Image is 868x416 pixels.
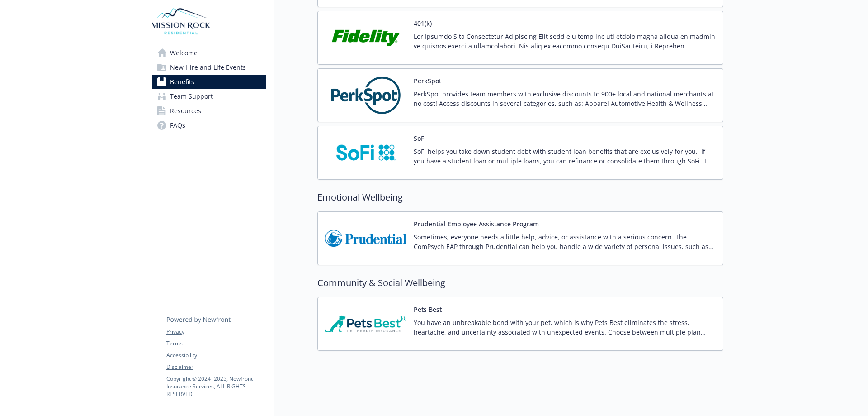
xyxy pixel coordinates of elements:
[317,191,723,204] h2: Emotional Wellbeing
[414,32,716,51] p: Lor Ipsumdo Sita Consectetur Adipiscing Elit sedd eiu temp inc utl etdolo magna aliqua enimadmin ...
[325,19,406,57] img: Fidelity Investments carrier logo
[414,305,442,314] button: Pets Best
[152,118,266,133] a: FAQs
[152,46,266,60] a: Welcome
[414,134,426,143] button: SoFi
[152,104,266,118] a: Resources
[414,232,716,251] p: Sometimes, everyone needs a little help, advice, or assistance with a serious concern. The ComPsy...
[325,76,406,115] img: PerkSpot carrier logo
[166,351,266,359] a: Accessibility
[317,276,723,290] h2: Community & Social Wellbeing
[414,89,716,108] p: PerkSpot provides team members with exclusive discounts to 900+ local and national merchants at n...
[414,76,441,86] button: PerkSpot
[414,19,432,28] button: 401(k)
[152,60,266,75] a: New Hire and Life Events
[152,89,266,104] a: Team Support
[414,219,539,229] button: Prudential Employee Assistance Program
[152,75,266,89] a: Benefits
[170,46,198,60] span: Welcome
[166,363,266,371] a: Disclaimer
[170,118,185,133] span: FAQs
[170,60,246,75] span: New Hire and Life Events
[166,328,266,336] a: Privacy
[414,147,716,166] p: SoFi helps you take down student debt with student loan benefits that are exclusively for you. If...
[170,104,201,118] span: Resources
[166,375,266,398] p: Copyright © 2024 - 2025 , Newfront Insurance Services, ALL RIGHTS RESERVED
[325,219,406,258] img: Prudential Insurance Co of America carrier logo
[170,75,194,89] span: Benefits
[325,305,406,343] img: Pets Best Insurance Services carrier logo
[166,339,266,348] a: Terms
[325,134,406,172] img: SoFi carrier logo
[414,318,716,337] p: You have an unbreakable bond with your pet, which is why Pets Best eliminates the stress, heartac...
[170,89,213,104] span: Team Support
